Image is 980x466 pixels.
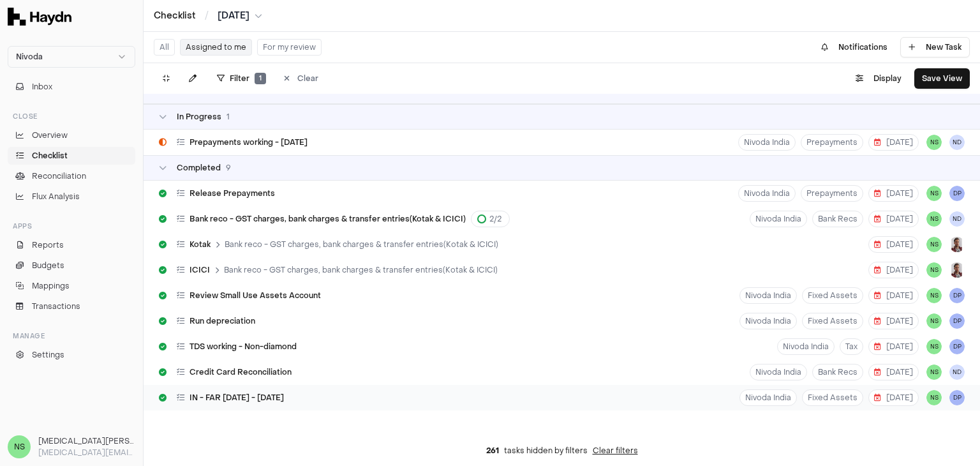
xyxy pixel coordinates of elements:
[926,262,942,278] span: NS
[255,73,266,84] span: 1
[16,52,43,62] span: Nivoda
[868,287,919,304] button: [DATE]
[189,265,210,275] span: ICICI
[926,288,942,303] button: NS
[32,349,64,361] span: Settings
[802,287,863,304] button: Fixed Assets
[32,280,70,292] span: Mappings
[154,10,262,22] nav: breadcrumb
[738,185,796,202] button: Nivoda India
[868,134,919,151] button: [DATE]
[189,188,275,199] span: Release Prepayments
[949,135,965,150] button: ND
[926,390,942,405] button: NS
[189,367,292,377] span: Credit Card Reconciliation
[593,446,638,456] button: Clear filters
[840,338,863,355] button: Tax
[926,186,942,201] button: NS
[802,389,863,406] button: Fixed Assets
[189,316,255,326] span: Run depreciation
[812,211,863,227] button: Bank Recs
[218,10,249,22] span: [DATE]
[874,137,913,147] span: [DATE]
[874,239,913,250] span: [DATE]
[926,339,942,354] button: NS
[257,39,322,56] button: For my review
[949,288,965,303] span: DP
[949,365,965,380] button: ND
[874,316,913,326] span: [DATE]
[874,214,913,224] span: [DATE]
[777,338,835,355] button: Nivoda India
[848,68,909,89] button: Display
[739,287,797,304] button: Nivoda India
[8,126,135,144] a: Overview
[189,239,211,250] span: Kotak
[180,39,252,56] button: Assigned to me
[202,9,211,22] span: /
[900,37,970,57] button: New Task
[868,236,919,253] button: [DATE]
[8,236,135,254] a: Reports
[868,364,919,380] button: [DATE]
[177,112,221,122] span: In Progress
[926,237,942,252] button: NS
[874,367,913,377] span: [DATE]
[32,170,86,182] span: Reconciliation
[218,10,262,22] button: [DATE]
[868,262,919,278] button: [DATE]
[209,68,274,89] button: Filter1
[801,185,863,202] button: Prepayments
[868,211,919,227] button: [DATE]
[32,150,68,162] span: Checklist
[32,260,64,271] span: Budgets
[8,78,135,96] button: Inbox
[874,393,913,403] span: [DATE]
[802,313,863,329] button: Fixed Assets
[154,39,175,56] button: All
[8,106,135,126] div: Close
[276,68,326,89] button: Clear
[154,10,196,22] a: Checklist
[868,389,919,406] button: [DATE]
[949,262,965,278] button: JP Smit
[949,211,965,227] span: ND
[949,313,965,329] button: DP
[8,346,135,364] a: Settings
[949,237,965,252] img: JP Smit
[8,326,135,346] div: Manage
[32,191,80,202] span: Flux Analysis
[189,342,297,352] span: TDS working - Non-diamond
[189,393,284,403] span: IN - FAR [DATE] - [DATE]
[8,435,31,458] span: NS
[874,188,913,199] span: [DATE]
[801,134,863,151] button: Prepayments
[812,364,863,380] button: Bank Recs
[750,364,807,380] button: Nivoda India
[8,216,135,236] div: Apps
[32,130,68,141] span: Overview
[750,211,807,227] button: Nivoda India
[914,68,970,89] button: Save View
[926,365,942,380] button: NS
[189,214,466,224] span: Bank reco - GST charges, bank charges & transfer entries(Kotak & ICICI)
[738,134,796,151] button: Nivoda India
[926,313,942,329] span: NS
[177,163,221,173] span: Completed
[8,167,135,185] a: Reconciliation
[189,137,308,147] span: Prepayments working - [DATE]
[38,435,135,447] h3: [MEDICAL_DATA][PERSON_NAME]
[874,342,913,352] span: [DATE]
[949,186,965,201] span: DP
[32,81,52,93] span: Inbox
[8,188,135,206] a: Flux Analysis
[868,313,919,329] button: [DATE]
[8,297,135,315] a: Transactions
